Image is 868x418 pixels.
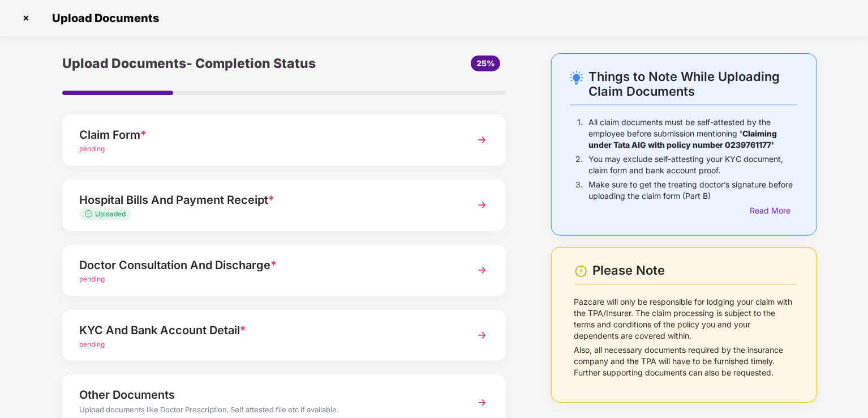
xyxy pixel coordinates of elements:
img: svg+xml;base64,PHN2ZyBpZD0iTmV4dCIgeG1sbnM9Imh0dHA6Ly93d3cudzMub3JnLzIwMDAvc3ZnIiB3aWR0aD0iMzYiIG... [472,325,492,346]
span: Uploaded [95,210,126,218]
div: Hospital Bills And Payment Receipt [79,191,454,209]
div: Read More [750,204,797,217]
div: Things to Note While Uploading Claim Documents [588,69,797,99]
div: Please Note [593,263,797,278]
div: KYC And Bank Account Detail [79,321,454,339]
p: Also, all necessary documents required by the insurance company and the TPA will have to be furni... [574,344,797,378]
p: 3. [575,179,583,202]
span: pending [79,144,105,153]
span: 25% [476,58,495,68]
div: Upload Documents- Completion Status [62,53,358,74]
img: svg+xml;base64,PHN2ZyBpZD0iTmV4dCIgeG1sbnM9Imh0dHA6Ly93d3cudzMub3JnLzIwMDAvc3ZnIiB3aWR0aD0iMzYiIG... [472,130,492,150]
img: svg+xml;base64,PHN2ZyBpZD0iTmV4dCIgeG1sbnM9Imh0dHA6Ly93d3cudzMub3JnLzIwMDAvc3ZnIiB3aWR0aD0iMzYiIG... [472,195,492,215]
p: Make sure to get the treating doctor’s signature before uploading the claim form (Part B) [588,179,797,202]
div: Claim Form [79,126,454,144]
p: You may exclude self-attesting your KYC document, claim form and bank account proof. [588,153,797,176]
img: svg+xml;base64,PHN2ZyBpZD0iTmV4dCIgeG1sbnM9Imh0dHA6Ly93d3cudzMub3JnLzIwMDAvc3ZnIiB3aWR0aD0iMzYiIG... [472,393,492,413]
p: All claim documents must be self-attested by the employee before submission mentioning [588,117,797,151]
span: Upload Documents [41,11,165,25]
span: pending [79,275,105,283]
img: svg+xml;base64,PHN2ZyBpZD0iV2FybmluZ18tXzI0eDI0IiBkYXRhLW5hbWU9Ildhcm5pbmcgLSAyNHgyNCIgeG1sbnM9Im... [574,265,588,278]
p: 2. [575,153,583,176]
div: Other Documents [79,386,454,404]
div: Doctor Consultation And Discharge [79,256,454,274]
img: svg+xml;base64,PHN2ZyB4bWxucz0iaHR0cDovL3d3dy53My5vcmcvMjAwMC9zdmciIHdpZHRoPSIyNC4wOTMiIGhlaWdodD... [570,71,583,84]
img: svg+xml;base64,PHN2ZyB4bWxucz0iaHR0cDovL3d3dy53My5vcmcvMjAwMC9zdmciIHdpZHRoPSIxMy4zMzMiIGhlaWdodD... [85,210,95,217]
p: Pazcare will only be responsible for lodging your claim with the TPA/Insurer. The claim processin... [574,296,797,342]
span: pending [79,340,105,348]
p: 1. [577,117,583,151]
img: svg+xml;base64,PHN2ZyBpZD0iQ3Jvc3MtMzJ4MzIiIHhtbG5zPSJodHRwOi8vd3d3LnczLm9yZy8yMDAwL3N2ZyIgd2lkdG... [17,9,35,27]
img: svg+xml;base64,PHN2ZyBpZD0iTmV4dCIgeG1sbnM9Imh0dHA6Ly93d3cudzMub3JnLzIwMDAvc3ZnIiB3aWR0aD0iMzYiIG... [472,260,492,280]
